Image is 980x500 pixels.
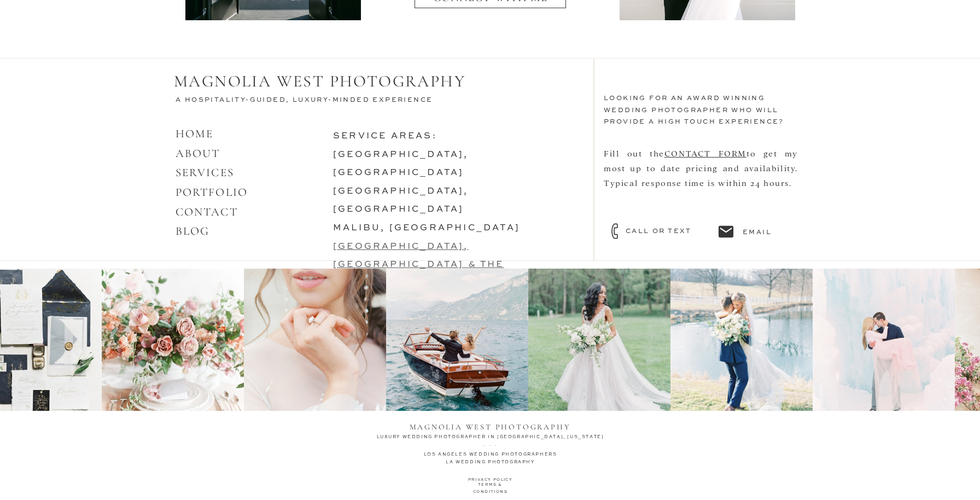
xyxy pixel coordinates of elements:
[386,269,528,411] img: Screenshot 2020-03-01 13.09.34
[604,146,798,231] nav: Fill out the to get my most up to date pricing and availability. Typical response time is within ...
[626,226,711,236] a: call or text
[176,166,234,179] a: SERVICES
[333,242,504,288] a: [GEOGRAPHIC_DATA], [GEOGRAPHIC_DATA] & the lowcountry
[460,482,521,492] a: TERMS & CONDITIONS
[407,420,573,429] a: magnolia west photography
[360,433,620,451] a: luxury wedding photographer in [GEOGRAPHIC_DATA], [US_STATE]. . .
[360,451,620,463] h2: los angeles wedding photographers la wedding photography
[333,187,469,214] a: [GEOGRAPHIC_DATA], [GEOGRAPHIC_DATA]
[176,185,248,199] a: PORTFOLIO
[466,477,514,487] a: PRIVACY POLICY
[244,269,386,411] img: OlesiaCharles_NormandyWedding_LaurenFair005_websize
[176,205,238,219] a: CONTACT
[333,224,520,232] a: malibu, [GEOGRAPHIC_DATA]
[176,127,220,160] a: HOMEABOUT
[528,269,670,411] img: Lauren-Fair-Photography-Best-of-2019-Luxury-Film-Destination-Wedding-Photographer_0614
[176,224,209,238] a: BLOG
[102,269,244,411] img: Lauren-Fair-Photography-Best-of-2019-Luxury-Film-Destination-Wedding-Photographer_0102
[813,269,955,411] img: Screenshot 2020-03-01 13.11.35
[174,72,480,92] h2: MAGNOLIA WEST PHOTOGRAPHY
[176,95,450,107] h3: A Hospitality-Guided, Luxury-Minded Experience
[743,227,794,237] a: email
[664,148,746,158] a: CONTACT FORM
[604,93,807,140] h3: looking for an award winning WEDDING photographer who will provide a HIGH TOUCH experience?
[333,127,566,242] h3: service areas:
[360,433,620,451] h2: luxury wedding photographer in [GEOGRAPHIC_DATA], [US_STATE] . . .
[360,451,620,463] a: los angeles wedding photographersla wedding photography
[670,269,813,411] img: Screenshot 2020-03-01 13.10.58
[333,150,469,178] a: [GEOGRAPHIC_DATA], [GEOGRAPHIC_DATA]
